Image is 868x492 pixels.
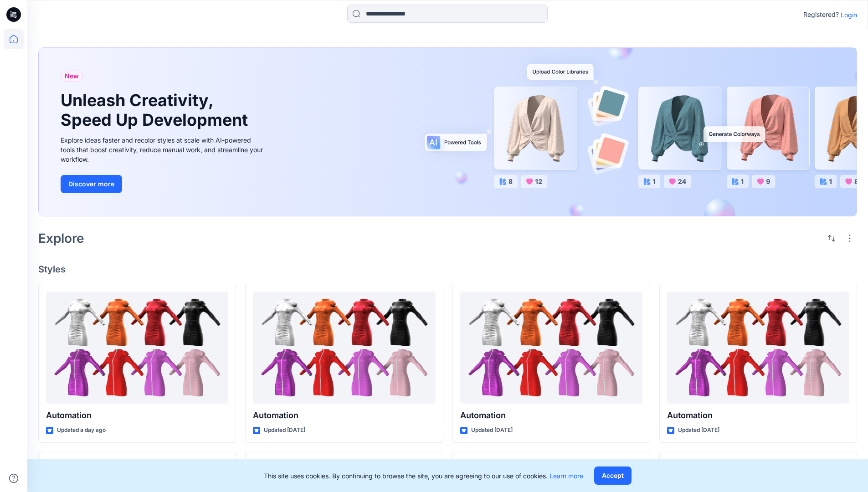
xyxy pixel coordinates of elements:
[678,425,719,435] p: Updated [DATE]
[61,135,266,164] div: Explore ideas faster and recolor styles at scale with AI-powered tools that boost creativity, red...
[61,175,122,193] button: Discover more
[460,409,642,422] p: Automation
[46,409,228,422] p: Automation
[667,292,849,404] a: Automation
[61,91,252,130] h1: Unleash Creativity, Speed Up Development
[264,425,305,435] p: Updated [DATE]
[841,10,857,20] p: Login
[46,292,228,404] a: Automation
[594,466,632,485] button: Accept
[57,425,106,435] p: Updated a day ago
[550,472,583,480] a: Learn more
[471,425,513,435] p: Updated [DATE]
[61,175,266,193] a: Discover more
[667,409,849,422] p: Automation
[803,9,839,20] p: Registered?
[65,71,79,82] span: New
[38,231,84,246] h2: Explore
[253,409,435,422] p: Automation
[264,471,583,481] p: This site uses cookies. By continuing to browse the site, you are agreeing to our use of cookies.
[460,292,642,404] a: Automation
[253,292,435,404] a: Automation
[38,264,857,275] h4: Styles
